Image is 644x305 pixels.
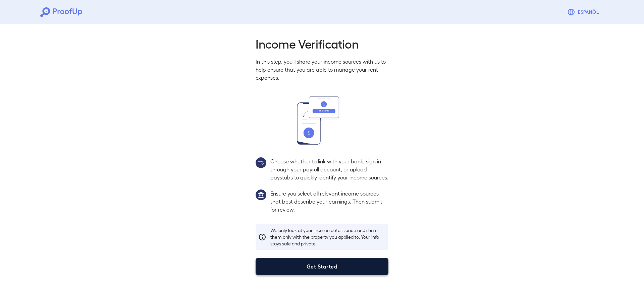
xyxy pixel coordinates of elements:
[565,5,604,19] button: Espanõl
[270,189,388,214] p: Ensure you select all relevant income sources that best describe your earnings. Then submit for r...
[270,157,388,181] p: Choose whether to link with your bank, sign in through your payroll account, or upload paystubs t...
[270,227,386,247] p: We only look at your income details once and share them only with the property you applied to. Yo...
[256,157,266,168] img: group2.svg
[256,58,388,82] p: In this step, you'll share your income sources with us to help ensure that you are able to manage...
[256,36,388,51] h2: Income Verification
[256,189,266,200] img: group1.svg
[256,258,388,275] button: Get Started
[297,96,347,145] img: transfer_money.svg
